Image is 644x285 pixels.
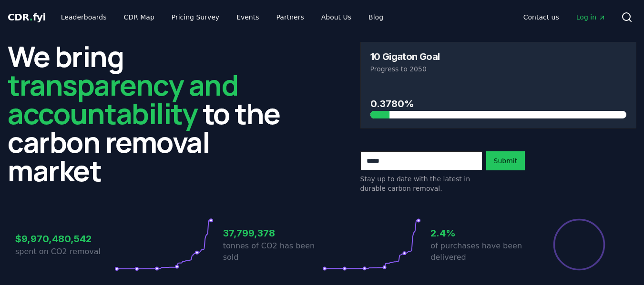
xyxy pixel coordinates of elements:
[516,9,613,26] nav: Main
[8,11,46,23] span: CDR fyi
[361,9,391,26] a: Blog
[370,97,627,111] h3: 0.3780%
[430,240,530,263] p: of purchases have been delivered
[269,9,312,26] a: Partners
[8,42,284,185] h2: We bring to the carbon removal market
[370,64,627,74] p: Progress to 2050
[116,9,162,26] a: CDR Map
[223,226,322,240] h3: 37,799,378
[53,9,391,26] nav: Main
[552,218,606,271] div: Percentage of sales delivered
[15,232,114,246] h3: $9,970,480,542
[370,52,440,61] h3: 10 Gigaton Goal
[486,151,525,170] button: Submit
[223,240,322,263] p: tonnes of CO2 has been sold
[8,65,238,133] span: transparency and accountability
[53,9,114,26] a: Leaderboards
[430,226,530,240] h3: 2.4%
[164,9,227,26] a: Pricing Survey
[569,9,613,26] a: Log in
[516,9,567,26] a: Contact us
[229,9,266,26] a: Events
[360,174,482,193] p: Stay up to date with the latest in durable carbon removal.
[314,9,359,26] a: About Us
[576,12,606,22] span: Log in
[30,11,33,23] span: .
[8,10,46,24] a: CDR.fyi
[15,246,114,257] p: spent on CO2 removal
